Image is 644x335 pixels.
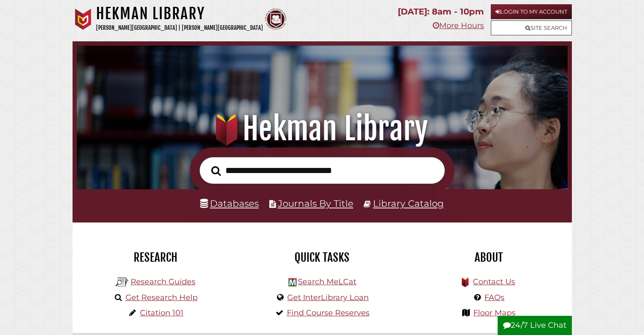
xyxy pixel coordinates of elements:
a: Find Course Reserves [287,308,370,318]
img: Hekman Library Logo [116,276,128,289]
a: Citation 101 [140,308,184,318]
h2: Research [79,250,233,265]
img: Hekman Library Logo [288,278,297,286]
h1: Hekman Library [86,110,558,147]
h1: Hekman Library [96,4,263,23]
a: Databases [200,198,259,209]
p: [DATE]: 8am - 10pm [398,4,484,19]
img: Calvin Theological Seminary [265,9,286,30]
i: Search [211,165,221,176]
img: Calvin University [73,9,94,30]
p: [PERSON_NAME][GEOGRAPHIC_DATA] | [PERSON_NAME][GEOGRAPHIC_DATA] [96,23,263,33]
a: Floor Maps [473,308,516,318]
button: Search [207,164,225,178]
a: Journals By Title [278,198,353,209]
a: Site Search [491,20,572,35]
a: Research Guides [131,277,195,286]
a: Login to My Account [491,4,572,19]
h2: Quick Tasks [245,250,399,265]
a: Get Research Help [125,293,198,302]
a: Contact Us [473,277,515,286]
a: Get InterLibrary Loan [287,293,369,302]
a: Search MeLCat [298,277,356,286]
a: FAQs [484,293,504,302]
h2: About [412,250,565,265]
a: More Hours [433,21,484,30]
a: Library Catalog [373,198,444,209]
